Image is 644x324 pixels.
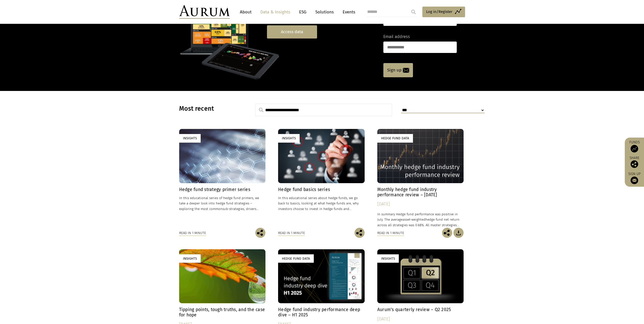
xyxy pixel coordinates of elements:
[340,7,355,17] a: Events
[278,254,314,263] div: Hedge Fund Data
[278,187,365,192] h4: Hedge fund basics series
[631,145,638,153] img: Access Funds
[453,228,464,238] img: Download Article
[355,228,365,238] img: Share this post
[179,134,201,142] div: Insights
[278,129,365,227] a: Insights Hedge fund basics series In this educational series about hedge funds, we go back to bas...
[313,7,336,17] a: Solutions
[278,195,365,211] p: In this educational series about hedge funds, we go back to basics, looking at what hedge funds a...
[377,230,404,236] div: Read in 1 minute
[627,140,641,153] a: Funds
[179,187,266,192] h4: Hedge fund strategy primer series
[255,228,265,238] img: Share this post
[377,129,464,227] a: Hedge Fund Data Monthly hedge fund industry performance review – [DATE] [DATE] In summary Hedge f...
[267,25,317,38] a: Access data
[627,156,641,168] div: Share
[442,228,452,238] img: Share this post
[237,7,254,17] a: About
[631,177,638,184] img: Sign up to our newsletter
[377,307,464,312] h4: Aurum’s quarterly review – Q2 2025
[179,195,266,211] p: In this educational series of hedge fund primers, we take a deeper look into hedge fund strategie...
[377,254,399,263] div: Insights
[297,7,309,17] a: ESG
[377,316,464,323] div: [DATE]
[383,33,410,40] label: Email address
[403,68,409,73] img: email-icon
[377,212,464,227] p: In summary Hedge fund performance was positive in July. The average hedge fund net return across ...
[278,230,305,236] div: Read in 1 minute
[422,7,465,17] a: Log in/Register
[631,160,638,168] img: Share this post
[377,134,413,142] div: Hedge Fund Data
[278,134,300,142] div: Insights
[222,207,244,211] span: sub-strategies
[179,230,206,236] div: Read in 1 minute
[179,129,266,227] a: Insights Hedge fund strategy primer series In this educational series of hedge fund primers, we t...
[258,7,293,17] a: Data & Insights
[408,7,419,17] input: Submit
[179,307,266,318] h4: Tipping points, tough truths, and the case for hope
[278,307,365,318] h4: Hedge fund industry performance deep dive – H1 2025
[179,5,230,19] img: Aurum
[403,218,425,221] span: asset-weighted
[426,9,452,15] span: Log in/Register
[627,172,641,184] a: Sign up
[259,108,263,112] img: search.svg
[383,63,413,77] a: Sign up
[377,201,464,208] div: [DATE]
[179,105,242,112] h3: Most recent
[179,254,201,263] div: Insights
[377,187,464,198] h4: Monthly hedge fund industry performance review – [DATE]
